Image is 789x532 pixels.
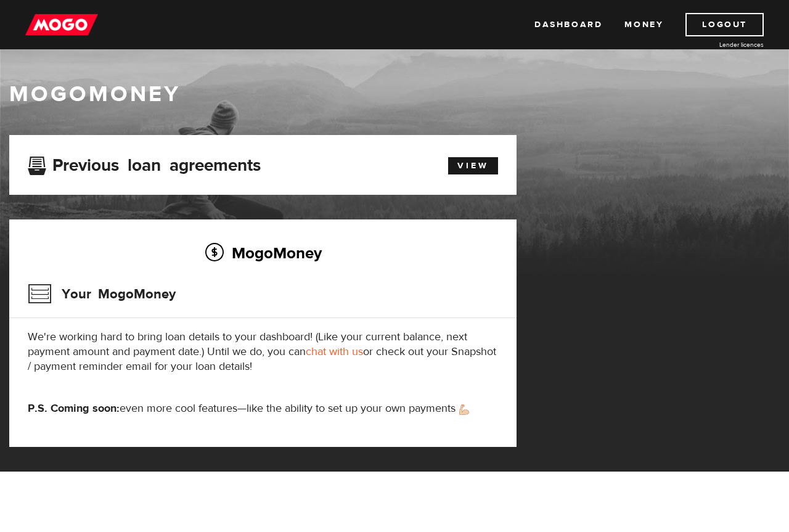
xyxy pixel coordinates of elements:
[28,401,498,416] p: even more cool features—like the ability to set up your own payments
[306,345,363,359] a: chat with us
[685,13,764,36] a: Logout
[9,81,780,107] h1: MogoMoney
[28,240,498,266] h2: MogoMoney
[28,330,498,374] p: We're working hard to bring loan details to your dashboard! (Like your current balance, next paym...
[28,278,176,310] h3: Your MogoMoney
[28,401,120,415] strong: P.S. Coming soon:
[448,157,498,174] a: View
[25,13,98,36] img: mogo_logo-11ee424be714fa7cbb0f0f49df9e16ec.png
[534,13,602,36] a: Dashboard
[624,13,663,36] a: Money
[671,40,764,49] a: Lender licences
[28,155,261,171] h3: Previous loan agreements
[459,404,469,415] img: strong arm emoji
